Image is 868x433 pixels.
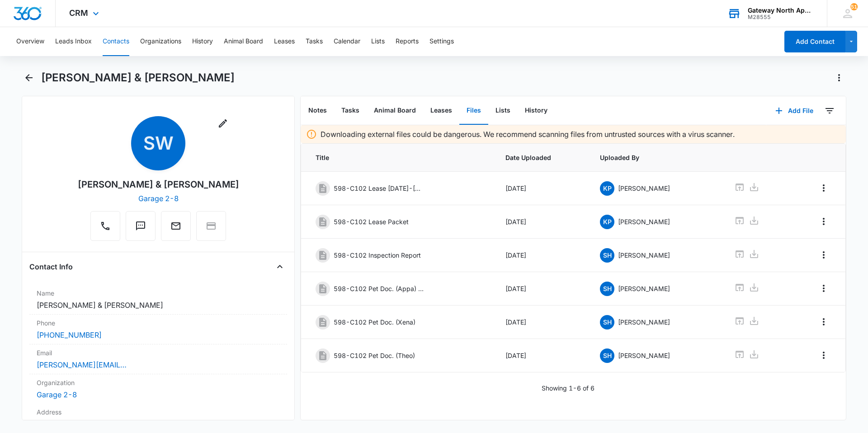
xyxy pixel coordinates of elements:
[22,71,36,85] button: Back
[748,7,814,14] div: account name
[334,27,360,56] button: Calendar
[423,97,459,125] button: Leases
[518,97,555,125] button: History
[37,348,280,358] label: Email
[37,318,280,328] label: Phone
[140,27,181,56] button: Organizations
[816,181,831,195] button: Overflow Menu
[600,315,614,329] span: SH
[37,300,280,311] dd: [PERSON_NAME] & [PERSON_NAME]
[192,27,213,56] button: History
[55,27,92,56] button: Leads Inbox
[41,71,235,85] h1: [PERSON_NAME] & [PERSON_NAME]
[600,215,614,229] span: KP
[495,339,590,372] td: [DATE]
[334,217,409,226] p: 598-C102 Lease Packet
[37,407,280,417] label: Address
[618,284,670,293] p: [PERSON_NAME]
[822,104,837,118] button: Filters
[850,3,858,10] span: 51
[274,27,295,56] button: Leases
[334,284,424,293] p: 598-C102 Pet Doc. (Appa) Service Animal
[90,211,120,241] button: Call
[78,178,239,191] div: [PERSON_NAME] & [PERSON_NAME]
[306,27,323,56] button: Tasks
[600,248,614,263] span: SH
[301,97,334,125] button: Notes
[131,116,185,170] span: SW
[488,97,518,125] button: Lists
[600,153,712,162] span: Uploaded By
[542,383,594,393] p: Showing 1-6 of 6
[37,390,77,399] a: Garage 2-8
[273,259,287,274] button: Close
[600,282,614,296] span: SH
[334,351,415,360] p: 598-C102 Pet Doc. (Theo)
[29,261,73,272] h4: Contact Info
[90,225,120,233] a: Call
[37,359,127,370] a: [PERSON_NAME][EMAIL_ADDRESS][DOMAIN_NAME]
[126,211,156,241] button: Text
[371,27,385,56] button: Lists
[459,97,488,125] button: Files
[69,8,88,18] span: CRM
[321,129,735,140] p: Downloading external files could be dangerous. We recommend scanning files from untrusted sources...
[161,211,191,241] button: Email
[495,306,590,339] td: [DATE]
[103,27,129,56] button: Contacts
[334,317,415,327] p: 598-C102 Pet Doc. (Xena)
[37,378,280,387] label: Organization
[224,27,263,56] button: Animal Board
[37,329,102,340] a: [PHONE_NUMBER]
[618,184,670,193] p: [PERSON_NAME]
[816,348,831,362] button: Overflow Menu
[334,250,421,260] p: 598-C102 Inspection Report
[429,27,454,56] button: Settings
[396,27,419,56] button: Reports
[29,315,287,344] div: Phone[PHONE_NUMBER]
[495,205,590,239] td: [DATE]
[816,281,831,296] button: Overflow Menu
[618,250,670,260] p: [PERSON_NAME]
[816,315,831,329] button: Overflow Menu
[316,153,484,162] span: Title
[832,71,846,85] button: Actions
[334,184,424,193] p: 598-C102 Lease [DATE]-[DATE]
[334,97,367,125] button: Tasks
[748,14,814,20] div: account id
[816,248,831,262] button: Overflow Menu
[816,214,831,229] button: Overflow Menu
[367,97,423,125] button: Animal Board
[600,348,614,363] span: SH
[161,225,191,233] a: Email
[495,172,590,205] td: [DATE]
[495,272,590,306] td: [DATE]
[29,344,287,374] div: Email[PERSON_NAME][EMAIL_ADDRESS][DOMAIN_NAME]
[618,317,670,327] p: [PERSON_NAME]
[850,3,858,10] div: notifications count
[505,153,579,162] span: Date Uploaded
[29,374,287,404] div: OrganizationGarage 2-8
[37,419,280,429] dd: ---
[600,181,614,196] span: KP
[126,225,156,233] a: Text
[766,100,822,122] button: Add File
[618,217,670,226] p: [PERSON_NAME]
[138,194,179,203] a: Garage 2-8
[37,288,280,298] label: Name
[495,239,590,272] td: [DATE]
[784,31,845,52] button: Add Contact
[618,351,670,360] p: [PERSON_NAME]
[29,285,287,315] div: Name[PERSON_NAME] & [PERSON_NAME]
[16,27,44,56] button: Overview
